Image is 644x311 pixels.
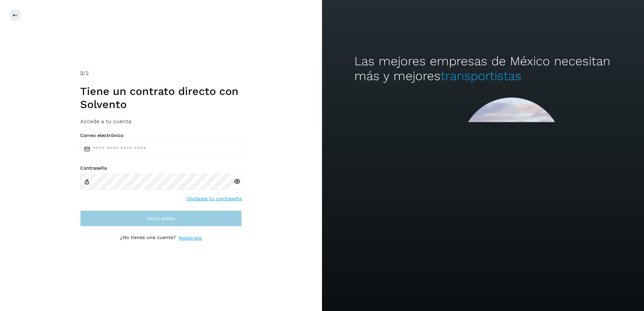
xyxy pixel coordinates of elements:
label: Correo electrónico [80,133,242,138]
span: Inicia sesión [147,216,175,221]
h3: Accede a tu cuenta [80,118,242,125]
span: transportistas [441,69,521,83]
span: 2 [80,70,83,76]
label: Contraseña [80,165,242,171]
button: Inicia sesión [80,210,242,227]
h2: Las mejores empresas de México necesitan más y mejores [354,54,612,84]
h1: Tiene un contrato directo con Solvento [80,85,242,111]
a: Olvidaste tu contraseña [186,195,242,202]
p: ¿No tienes una cuenta? [120,235,176,242]
a: Regístrate [179,235,202,242]
div: /2 [80,69,242,77]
